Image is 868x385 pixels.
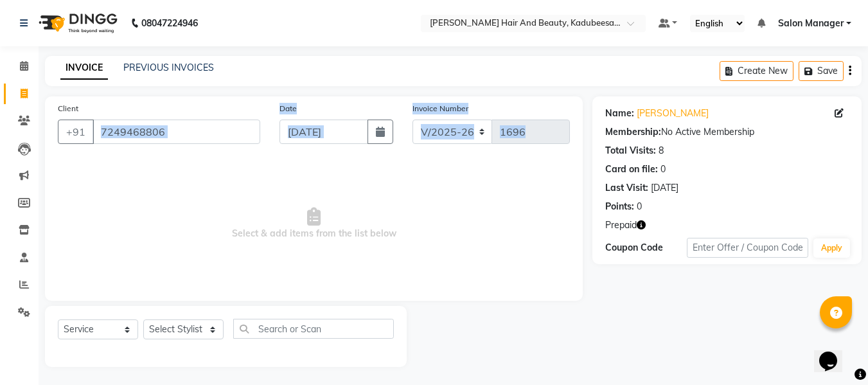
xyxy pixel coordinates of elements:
[605,200,634,213] div: Points:
[123,62,214,73] a: PREVIOUS INVOICES
[814,334,855,372] iframe: chat widget
[412,103,468,114] label: Invoice Number
[605,241,686,255] div: Coupon Code
[605,125,849,139] div: No Active Membership
[778,17,844,30] span: Salon Manager
[605,107,634,120] div: Name:
[660,163,666,176] div: 0
[799,61,844,81] button: Save
[651,181,678,195] div: [DATE]
[60,57,108,80] a: INVOICE
[58,159,570,288] span: Select & add items from the list below
[813,238,850,258] button: Apply
[637,200,642,213] div: 0
[58,103,78,114] label: Client
[605,144,656,157] div: Total Visits:
[720,61,793,81] button: Create New
[637,107,709,120] a: [PERSON_NAME]
[687,238,808,258] input: Enter Offer / Coupon Code
[93,120,260,144] input: Search by Name/Mobile/Email/Code
[605,181,648,195] div: Last Visit:
[605,125,661,139] div: Membership:
[58,120,94,144] button: +91
[141,5,198,41] b: 08047224946
[233,319,394,339] input: Search or Scan
[659,144,664,157] div: 8
[33,5,121,41] img: logo
[605,163,658,176] div: Card on file:
[279,103,297,114] label: Date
